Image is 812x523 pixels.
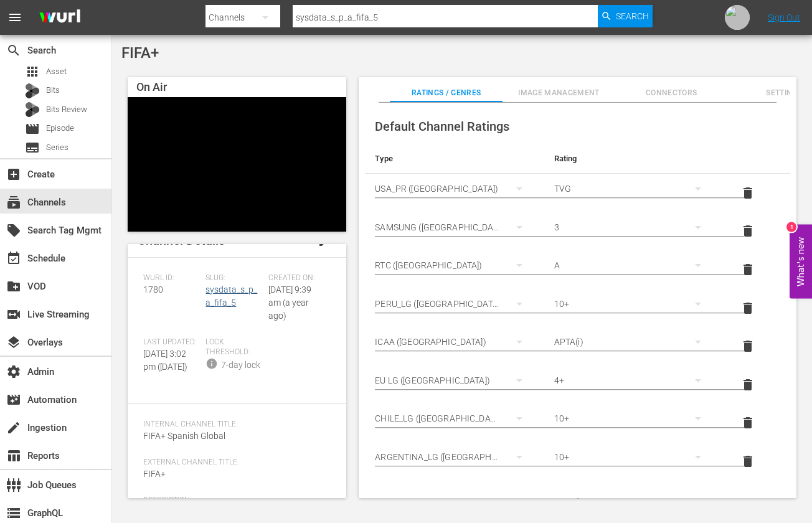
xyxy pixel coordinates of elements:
span: Job Queues [6,478,21,492]
span: GraphQL [6,506,21,521]
div: 4+ [554,363,713,398]
button: Search [598,5,653,27]
th: Type [365,144,544,174]
span: menu [7,10,22,25]
button: delete [733,446,763,476]
div: CHILE_LG ([GEOGRAPHIC_DATA]) [375,401,534,436]
button: delete [733,408,763,438]
span: VOD [6,279,21,294]
span: On Air [136,80,167,93]
div: Bits Review [25,102,40,117]
span: delete [740,377,755,392]
span: Bits Review [46,103,87,116]
span: 1780 [143,285,163,294]
span: delete [740,339,755,354]
span: Schedule [6,251,21,266]
span: Image Management [503,87,615,100]
div: 10+ [554,440,713,474]
span: FIFA+ Spanish Global [143,431,225,441]
button: delete [733,293,763,323]
img: photo.jpg [725,5,750,30]
div: 1 [786,222,796,232]
button: delete [733,331,763,361]
span: Channels [6,195,21,210]
span: Series [46,141,68,154]
span: Search [616,5,649,27]
span: delete [740,186,755,200]
th: Rating [544,144,723,174]
span: Series [25,140,40,155]
span: External Channel Title: [143,458,324,468]
span: [DATE] 9:39 am (a year ago) [268,285,311,321]
span: Connectors [615,87,728,100]
span: FIFA+ [121,44,159,62]
span: Search Tag Mgmt [6,223,21,238]
span: Episode [46,122,74,134]
span: Last Updated: [143,337,199,347]
div: ARGENTINA_LG ([GEOGRAPHIC_DATA]) [375,440,534,474]
div: 10+ [554,286,713,321]
span: Asset [25,64,40,79]
span: Live Streaming [6,307,21,322]
button: delete [733,216,763,246]
div: ICAA ([GEOGRAPHIC_DATA]) [375,324,534,359]
div: 3 [554,210,713,245]
span: Lock Threshold: [205,337,262,357]
span: delete [740,262,755,277]
span: Search [6,43,21,58]
span: Automation [6,392,21,407]
button: Open Feedback Widget [790,225,812,299]
span: Slug: [205,273,262,283]
span: delete [740,301,755,316]
div: TVG [554,171,713,206]
span: [DATE] 3:02 pm ([DATE]) [143,349,187,372]
button: delete [733,370,763,400]
span: Admin [6,364,21,379]
span: Created On: [268,273,324,283]
div: PERU_LG ([GEOGRAPHIC_DATA]) [375,286,534,321]
img: ans4CAIJ8jUAAAAAAAAAAAAAAAAAAAAAAAAgQb4GAAAAAAAAAAAAAAAAAAAAAAAAJMjXAAAAAAAAAAAAAAAAAAAAAAAAgAT5G... [30,3,90,32]
span: Ingestion [6,420,21,435]
span: Reports [6,448,21,463]
span: FIFA+ [143,469,166,479]
div: EU LG ([GEOGRAPHIC_DATA]) [375,363,534,398]
span: Default Channel Ratings [375,119,509,134]
span: Episode [25,121,40,136]
div: APTA(i) [554,324,713,359]
a: Sign Out [768,12,800,22]
span: Bits [46,84,60,97]
button: delete [733,178,763,208]
span: Overlays [6,335,21,350]
span: delete [740,224,755,238]
span: Create [6,167,21,182]
span: Wurl ID: [143,273,199,283]
div: RTC ([GEOGRAPHIC_DATA]) [375,248,534,283]
span: info [205,357,218,370]
span: Asset [46,65,67,78]
div: USA_PR ([GEOGRAPHIC_DATA]) [375,171,534,206]
span: Ratings / Genres [390,87,503,100]
table: simple table [365,144,790,481]
span: Internal Channel Title: [143,420,324,430]
span: Description: [143,496,324,506]
button: delete [733,255,763,285]
div: Bits [25,83,40,98]
div: 10+ [554,401,713,436]
span: delete [740,454,755,469]
div: Video Player [128,97,346,232]
div: SAMSUNG ([GEOGRAPHIC_DATA] (Republic of)) [375,210,534,245]
div: 7-day lock [221,359,260,372]
a: sysdata_s_p_a_fifa_5 [205,285,257,308]
div: A [554,248,713,283]
span: delete [740,415,755,430]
